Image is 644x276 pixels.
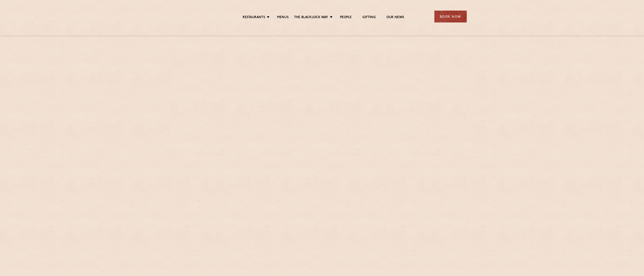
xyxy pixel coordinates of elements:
[386,15,404,20] a: Our News
[277,15,289,20] a: Menus
[340,15,352,20] a: People
[243,15,265,20] a: Restaurants
[177,4,215,29] img: svg%3E
[434,11,467,22] div: Book Now
[294,15,328,20] a: The Blacklock Way
[362,15,375,20] a: Gifting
